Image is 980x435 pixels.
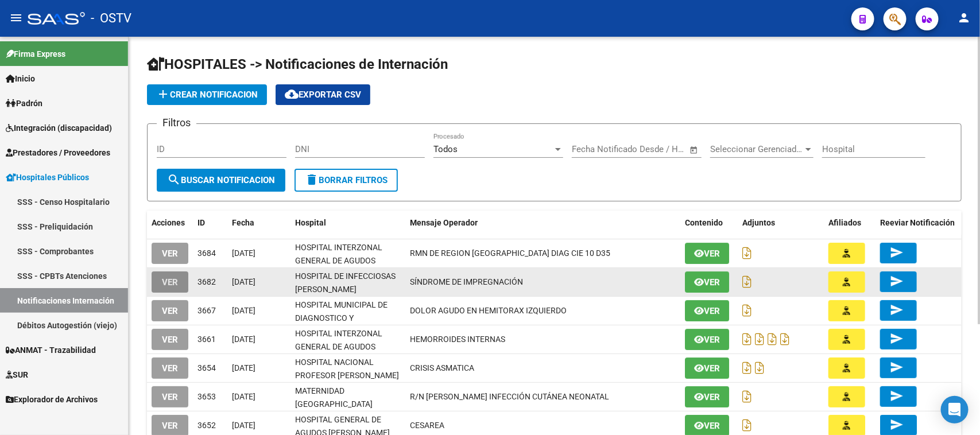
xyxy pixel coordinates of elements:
span: Hospitales Públicos [6,171,89,184]
input: Fecha inicio [572,144,618,154]
span: Ver [704,363,720,374]
span: VER [162,363,178,374]
div: [DATE] [232,247,286,260]
span: VER [162,306,178,316]
div: [DATE] [232,419,286,432]
span: - OSTV [91,6,131,31]
datatable-header-cell: Adjuntos [738,211,824,235]
span: Buscar Notificacion [167,175,275,185]
button: VER [152,300,188,321]
span: Explorador de Archivos [6,393,98,406]
span: VER [162,392,178,402]
button: VER [152,329,188,350]
span: Crear Notificacion [156,90,258,100]
h3: Filtros [157,115,196,131]
button: Borrar Filtros [295,169,398,192]
span: Ver [704,392,720,402]
span: VER [162,421,178,431]
mat-icon: send [890,360,904,374]
span: Inicio [6,72,35,85]
span: Firma Express [6,48,65,60]
div: [DATE] [232,362,286,375]
datatable-header-cell: Afiliados [824,211,876,235]
span: 3667 [197,306,216,315]
button: VER [152,243,188,264]
span: Mensaje Operador [410,218,478,227]
span: R/N MORENO LUCA INFECCIÓN CUTÁNEA NEONATAL [410,392,609,401]
mat-icon: search [167,173,181,187]
span: Adjuntos [742,218,775,227]
span: SÍNDROME DE IMPREGNACIÓN [410,277,523,286]
datatable-header-cell: ID [193,211,227,235]
button: VER [152,358,188,379]
button: Crear Notificacion [147,84,267,105]
span: HOSPITAL MUNICIPAL DE DIAGNOSTICO Y ESPECIALIDADES [GEOGRAPHIC_DATA][PERSON_NAME] [295,300,388,362]
span: HOSPITALES -> Notificaciones de Internación [147,56,448,72]
span: 3661 [197,335,216,344]
mat-icon: menu [9,11,23,25]
span: 3684 [197,248,216,258]
datatable-header-cell: Acciones [147,211,193,235]
span: 3682 [197,277,216,286]
div: [DATE] [232,275,286,289]
button: Ver [685,243,729,264]
span: HOSPITAL NACIONAL PROFESOR [PERSON_NAME] [295,358,399,380]
mat-icon: add [156,87,170,101]
span: Integración (discapacidad) [6,122,112,134]
span: HOSPITAL INTERZONAL GENERAL DE AGUDOS PROFESOR [PERSON_NAME] [295,329,399,364]
button: VER [152,271,188,293]
span: ANMAT - Trazabilidad [6,344,96,356]
span: VER [162,335,178,345]
span: Acciones [152,218,185,227]
span: VER [162,277,178,288]
div: [DATE] [232,390,286,403]
span: ID [197,218,205,227]
input: Fecha fin [629,144,684,154]
div: [DATE] [232,304,286,317]
span: Reeviar Notificación [880,218,955,227]
button: Ver [685,358,729,379]
span: DOLOR AGUDO EN HEMITORAX IZQUIERDO [410,306,567,315]
button: Ver [685,300,729,321]
span: HOSPITAL INTERZONAL GENERAL DE AGUDOS GENERAL SAN MARTIN [295,243,382,278]
span: MATERNIDAD [GEOGRAPHIC_DATA][PERSON_NAME] [295,386,373,422]
button: Ver [685,386,729,407]
mat-icon: send [890,418,904,432]
span: RMN DE REGION SELAR DIAG CIE 10 D35 [410,248,610,258]
span: HOSPITAL DE INFECCIOSAS [PERSON_NAME] [295,271,396,294]
button: Open calendar [688,143,701,157]
mat-icon: person [957,11,971,25]
button: Ver [685,271,729,293]
span: Borrar Filtros [305,175,388,185]
div: [DATE] [232,333,286,346]
div: Open Intercom Messenger [941,396,969,424]
mat-icon: send [890,389,904,403]
span: Seleccionar Gerenciador [710,144,803,154]
span: 3652 [197,421,216,430]
span: 3654 [197,363,216,372]
mat-icon: send [890,246,904,259]
span: 3653 [197,392,216,401]
span: Ver [704,335,720,345]
button: Ver [685,329,729,350]
span: Todos [433,144,458,154]
mat-icon: send [890,303,904,317]
span: CESAREA [410,421,444,430]
mat-icon: send [890,274,904,288]
datatable-header-cell: Reeviar Notificación [876,211,962,235]
span: Prestadores / Proveedores [6,146,110,159]
button: Buscar Notificacion [157,169,285,192]
span: Ver [704,277,720,288]
datatable-header-cell: Hospital [290,211,405,235]
mat-icon: send [890,332,904,345]
mat-icon: cloud_download [285,87,299,101]
span: Padrón [6,97,42,110]
span: Ver [704,306,720,316]
span: Hospital [295,218,326,227]
span: Ver [704,421,720,431]
button: Exportar CSV [276,84,370,105]
button: VER [152,386,188,407]
datatable-header-cell: Contenido [680,211,738,235]
span: CRISIS ASMATICA [410,363,474,372]
span: Exportar CSV [285,90,361,100]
